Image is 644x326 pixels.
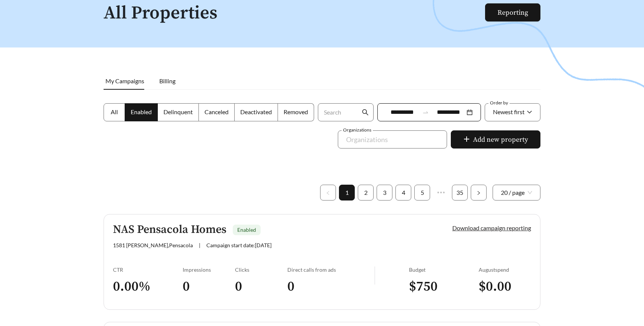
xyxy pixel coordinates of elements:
[433,185,449,200] span: •••
[104,3,486,23] h1: All Properties
[452,185,468,200] li: 35
[113,278,183,295] h3: 0.00 %
[422,109,429,116] span: to
[473,135,528,145] span: Add new property
[237,227,256,233] span: Enabled
[113,242,193,248] span: 1581 [PERSON_NAME] , Pensacola
[493,108,525,115] span: Newest first
[452,185,467,200] a: 35
[131,108,152,115] span: Enabled
[433,185,449,200] li: Next 5 Pages
[377,185,392,200] li: 3
[183,266,235,273] div: Impressions
[159,77,175,84] span: Billing
[479,266,531,273] div: August spend
[409,266,479,273] div: Budget
[235,266,287,273] div: Clicks
[204,108,229,115] span: Canceled
[105,77,144,84] span: My Campaigns
[339,185,354,200] a: 1
[111,108,118,115] span: All
[415,185,430,200] a: 5
[284,108,308,115] span: Removed
[240,108,272,115] span: Deactivated
[422,109,429,116] span: swap-right
[452,224,531,231] a: Download campaign reporting
[396,185,411,200] a: 4
[113,266,183,273] div: CTR
[358,185,373,200] a: 2
[113,223,226,236] h5: NAS Pensacola Homes
[501,185,532,200] span: 20 / page
[104,214,540,310] a: NAS Pensacola HomesEnabled1581 [PERSON_NAME],Pensacola|Campaign start date:[DATE]Download campaig...
[339,185,355,200] li: 1
[497,8,528,17] a: Reporting
[377,185,392,200] a: 3
[476,191,481,195] span: right
[471,185,487,200] button: right
[479,278,531,295] h3: $ 0.00
[362,109,369,116] span: search
[183,278,235,295] h3: 0
[163,108,193,115] span: Delinquent
[471,185,487,200] li: Next Page
[395,185,411,200] li: 4
[320,185,336,200] li: Previous Page
[358,185,374,200] li: 2
[374,266,375,285] img: line
[199,242,200,248] span: |
[485,3,540,21] button: Reporting
[235,278,287,295] h3: 0
[287,278,374,295] h3: 0
[287,266,374,273] div: Direct calls from ads
[414,185,430,200] li: 5
[326,191,330,195] span: left
[463,136,470,144] span: plus
[320,185,336,200] button: left
[493,185,540,200] div: Page Size
[206,242,272,248] span: Campaign start date: [DATE]
[409,278,479,295] h3: $ 750
[451,130,540,148] button: plusAdd new property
